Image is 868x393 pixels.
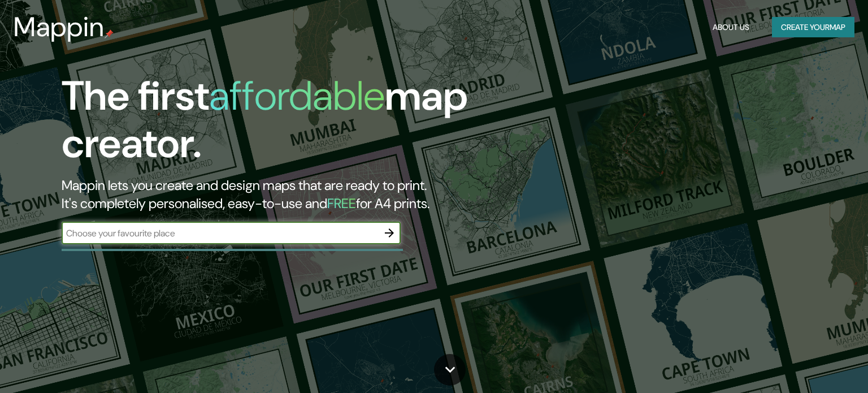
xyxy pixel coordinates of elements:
h2: Mappin lets you create and design maps that are ready to print. It's completely personalised, eas... [62,176,496,213]
h3: Mappin [14,11,105,43]
button: Create yourmap [772,17,854,38]
button: About Us [708,17,754,38]
h1: The first map creator. [62,72,496,176]
img: mappin-pin [105,29,114,38]
input: Choose your favourite place [62,227,378,240]
h5: FREE [327,195,356,212]
h1: affordable [209,70,385,122]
